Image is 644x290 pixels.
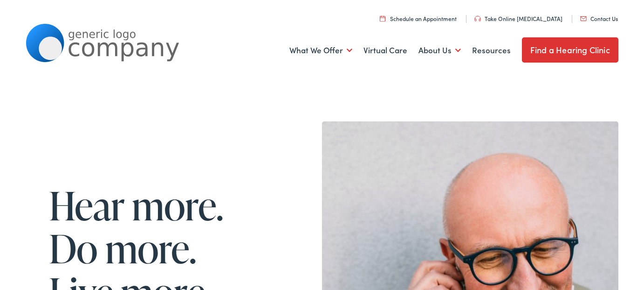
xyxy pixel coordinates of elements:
[580,16,587,21] img: utility icon
[105,226,197,269] span: more.
[363,33,407,68] a: Virtual Care
[472,33,511,68] a: Resources
[474,16,481,21] img: utility icon
[49,184,124,226] span: Hear
[580,14,618,22] a: Contact Us
[380,14,457,22] a: Schedule an Appointment
[132,184,223,226] span: more.
[474,14,562,22] a: Take Online [MEDICAL_DATA]
[522,37,618,63] a: Find a Hearing Clinic
[289,33,352,68] a: What We Offer
[418,33,461,68] a: About Us
[49,226,97,269] span: Do
[380,15,385,21] img: utility icon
